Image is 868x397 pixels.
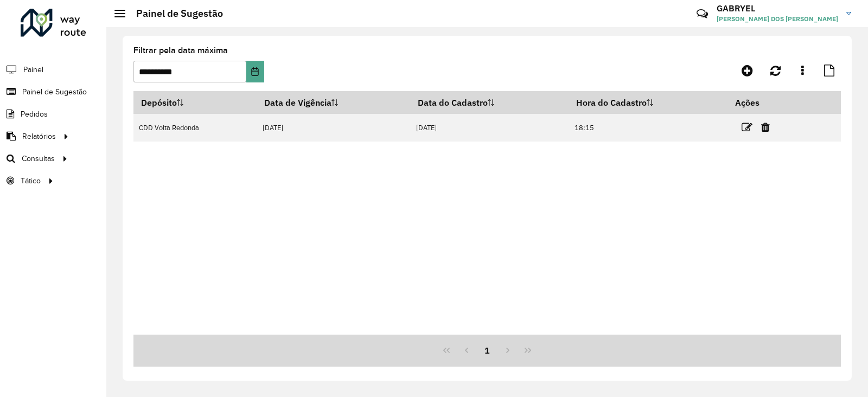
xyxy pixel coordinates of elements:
[125,8,223,20] h2: Painel de Sugestão
[133,44,228,57] label: Filtrar pela data máxima
[411,91,569,114] th: Data do Cadastro
[691,2,714,25] a: Contato Rápido
[246,61,264,82] button: Choose Date
[21,175,41,187] span: Tático
[22,86,87,98] span: Painel de Sugestão
[411,114,569,142] td: [DATE]
[717,3,838,14] h3: GABRYEL
[742,120,752,135] a: Editar
[727,91,793,114] th: Ações
[477,340,497,361] button: 1
[22,153,55,164] span: Consultas
[133,114,257,142] td: CDD Volta Redonda
[21,108,48,120] span: Pedidos
[257,114,411,142] td: [DATE]
[257,91,411,114] th: Data de Vigência
[569,114,727,142] td: 18:15
[569,91,727,114] th: Hora do Cadastro
[133,91,257,114] th: Depósito
[22,131,56,142] span: Relatórios
[23,64,43,75] span: Painel
[761,120,770,135] a: Excluir
[717,14,838,24] span: [PERSON_NAME] DOS [PERSON_NAME]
